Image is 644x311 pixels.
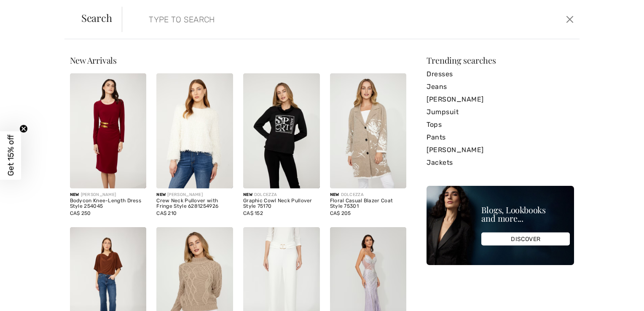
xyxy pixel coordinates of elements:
span: CA$ 152 [243,210,263,216]
span: Chat [19,6,36,13]
a: Jeans [427,80,574,93]
div: Bodycon Knee-Length Dress Style 254045 [70,198,147,210]
div: DOLCEZZA [330,192,407,198]
img: Crew Neck Pullover with Fringe Style 6281254926. Off white [156,73,233,188]
div: Trending searches [427,56,574,64]
img: Bodycon Knee-Length Dress Style 254045. Cabernet [70,73,147,188]
input: TYPE TO SEARCH [142,7,458,32]
span: CA$ 205 [330,210,351,216]
span: New [330,192,339,197]
span: Search [81,13,112,23]
span: CA$ 250 [70,210,91,216]
a: Dresses [427,68,574,80]
div: Blogs, Lookbooks and more... [481,206,570,223]
span: Get 15% off [6,135,16,176]
span: New [156,192,166,197]
div: Graphic Cowl Neck Pullover Style 75170 [243,198,320,210]
span: CA$ 210 [156,210,177,216]
a: Jumpsuit [427,106,574,118]
a: Pants [427,131,574,144]
button: Close teaser [19,125,28,133]
img: Graphic Cowl Neck Pullover Style 75170. Black [243,73,320,188]
div: Crew Neck Pullover with Fringe Style 6281254926 [156,198,233,210]
a: [PERSON_NAME] [427,144,574,156]
img: Blogs, Lookbooks and more... [427,186,574,265]
button: Close [563,13,576,26]
div: [PERSON_NAME] [156,192,233,198]
a: [PERSON_NAME] [427,93,574,106]
div: DISCOVER [481,233,570,246]
img: Floral Casual Blazer Coat Style 75301. Oatmeal [330,73,407,188]
span: New [243,192,252,197]
div: DOLCEZZA [243,192,320,198]
span: New [70,192,79,197]
a: Tops [427,118,574,131]
div: Floral Casual Blazer Coat Style 75301 [330,198,407,210]
span: New Arrivals [70,54,117,66]
div: [PERSON_NAME] [70,192,147,198]
a: Jackets [427,156,574,169]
